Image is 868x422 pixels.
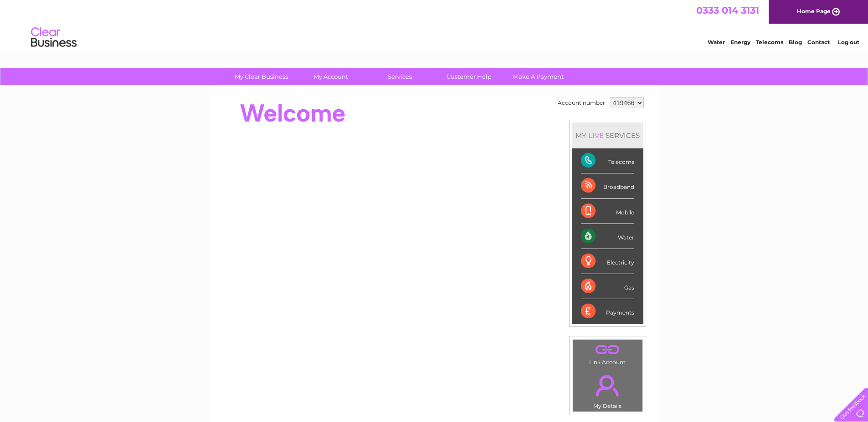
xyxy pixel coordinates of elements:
div: Water [581,224,634,249]
div: Payments [581,299,634,324]
img: logo.png [31,24,77,51]
div: Clear Business is a trading name of Verastar Limited (registered in [GEOGRAPHIC_DATA] No. 3667643... [219,5,650,44]
div: Broadband [581,173,634,198]
a: Log out [838,39,859,46]
a: Services [362,68,437,85]
a: 0333 014 3131 [696,5,759,16]
a: My Account [293,68,368,85]
div: MY SERVICES [572,122,643,148]
div: LIVE [586,131,606,140]
a: Water [708,39,725,46]
div: Electricity [581,249,634,274]
a: Contact [807,39,830,46]
td: My Details [572,367,643,412]
a: . [575,342,640,358]
a: Customer Help [431,68,507,85]
div: Gas [581,274,634,299]
div: Telecoms [581,148,634,173]
td: Account number [555,95,607,111]
a: Telecoms [756,39,783,46]
a: Blog [789,39,802,46]
div: Mobile [581,199,634,224]
a: Energy [730,39,750,46]
td: Link Account [572,339,643,368]
a: . [575,370,640,402]
a: My Clear Business [224,68,299,85]
a: Make A Payment [501,68,576,85]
